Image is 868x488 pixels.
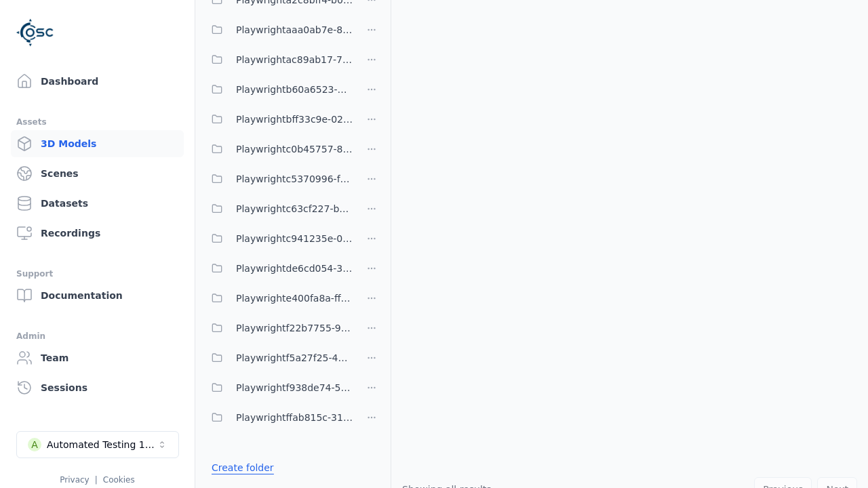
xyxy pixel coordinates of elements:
button: Playwrightf938de74-5787-461e-b2f7-d3c2c2798525 [203,374,353,401]
a: Create folder [212,461,274,474]
a: Team [11,344,184,371]
div: Admin [16,328,178,344]
button: Playwrightac89ab17-7bbd-4282-bb63-b897c0b85846 [203,46,353,73]
span: Playwrightf5a27f25-4b21-40df-860f-4385a207a8a6 [236,350,353,366]
div: A [28,438,41,451]
span: Playwrightf938de74-5787-461e-b2f7-d3c2c2798525 [236,380,353,396]
button: Playwrightbff33c9e-02f1-4be8-8443-6e9f5334e6c0 [203,106,353,133]
a: Dashboard [11,68,184,95]
a: Recordings [11,220,184,247]
a: Scenes [11,160,184,187]
span: Playwrightc63cf227-b350-41d0-b87c-414ab19a80cd [236,201,353,217]
span: Playwrightac89ab17-7bbd-4282-bb63-b897c0b85846 [236,52,353,68]
img: Logo [16,14,54,52]
a: Documentation [11,282,184,309]
a: Sessions [11,374,184,401]
button: Create folder [203,455,282,480]
span: Playwrightc5370996-fc8e-4363-a68c-af44e6d577c9 [236,171,353,187]
button: Playwrightc5370996-fc8e-4363-a68c-af44e6d577c9 [203,165,353,192]
a: Cookies [103,475,135,485]
div: Support [16,266,178,282]
a: Privacy [60,475,89,485]
div: Assets [16,114,178,130]
button: Playwrightc0b45757-850c-469d-848e-4ce4f857ea70 [203,136,353,163]
button: Playwrightf22b7755-9f13-4c77-9466-1ba9964cd8f7 [203,314,353,342]
span: | [95,475,98,485]
button: Playwrightb60a6523-dc5d-4812-af41-f52dc3dbf404 [203,76,353,103]
span: Playwrightc0b45757-850c-469d-848e-4ce4f857ea70 [236,141,353,157]
span: Playwrightaaa0ab7e-8b4b-4e11-b577-af0a429b69ce [236,22,353,38]
a: Datasets [11,190,184,217]
button: Playwrightde6cd054-3529-4dff-b662-7b152dabda49 [203,255,353,282]
span: Playwrightffab815c-3132-4ca9-9321-41b7911218bf [236,409,353,426]
span: Playwrightde6cd054-3529-4dff-b662-7b152dabda49 [236,260,353,277]
span: Playwrighte400fa8a-ff96-4c21-9919-5d8b496fb463 [236,290,353,306]
button: Playwrightc63cf227-b350-41d0-b87c-414ab19a80cd [203,195,353,222]
button: Select a workspace [16,431,179,458]
button: Playwrightc941235e-0b6c-43b1-9b5f-438aa732d279 [203,225,353,252]
span: Playwrightf22b7755-9f13-4c77-9466-1ba9964cd8f7 [236,320,353,336]
span: Playwrightc941235e-0b6c-43b1-9b5f-438aa732d279 [236,230,353,247]
button: Playwrightaaa0ab7e-8b4b-4e11-b577-af0a429b69ce [203,16,353,43]
button: Playwrightffab815c-3132-4ca9-9321-41b7911218bf [203,404,353,431]
div: Automated Testing 1 - Playwright [47,438,157,451]
span: Playwrightb60a6523-dc5d-4812-af41-f52dc3dbf404 [236,81,353,98]
a: 3D Models [11,130,184,157]
button: Playwrighte400fa8a-ff96-4c21-9919-5d8b496fb463 [203,285,353,312]
button: Playwrightf5a27f25-4b21-40df-860f-4385a207a8a6 [203,344,353,371]
span: Playwrightbff33c9e-02f1-4be8-8443-6e9f5334e6c0 [236,111,353,127]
